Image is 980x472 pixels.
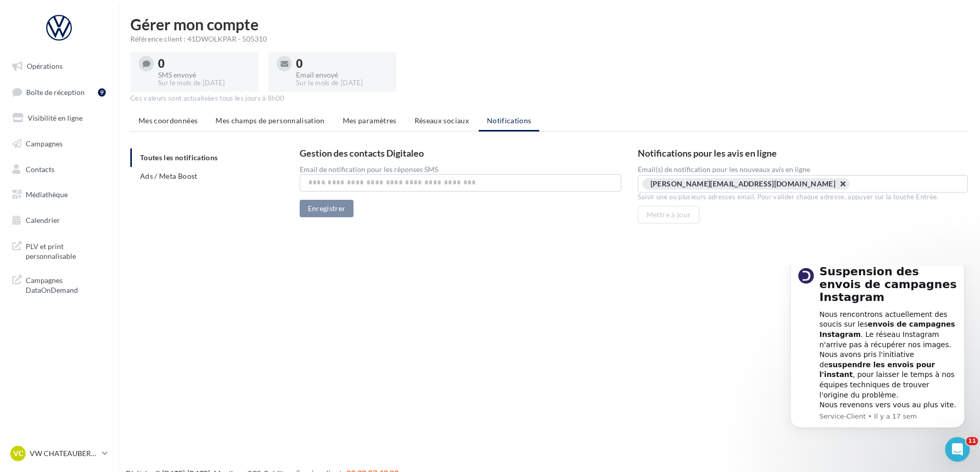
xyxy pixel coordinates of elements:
a: Calendrier [6,210,112,231]
span: Boîte de réception [26,87,85,96]
label: Email(s) de notification pour les nouveaux avis en ligne [638,166,968,173]
div: Sur le mois de [DATE] [296,79,388,88]
b: suspendre les envois pour l'instant [45,95,160,114]
div: SMS envoyé [158,71,250,79]
a: Médiathèque [6,184,112,205]
h3: Gestion des contacts Digitaleo [300,148,621,158]
span: Médiathèque [26,190,68,199]
div: Nous rencontrons actuellement des soucis sur les . Le réseau Instagram n'arrive pas à récupérer n... [45,44,182,145]
p: Message from Service-Client, sent Il y a 17 sem [45,146,182,156]
h1: Gérer mon compte [130,16,968,32]
span: PLV et print personnalisable [26,239,106,261]
div: Email de notification pour les réponses SMS [300,166,621,173]
span: Campagnes DataOnDemand [26,273,106,295]
span: Mes coordonnées [139,116,198,125]
h3: Notifications pour les avis en ligne [638,148,968,158]
div: 0 [296,58,388,69]
a: Boîte de réception9 [6,81,112,103]
a: Campagnes [6,133,112,155]
span: Calendrier [26,216,60,224]
div: Ces valeurs sont actualisées tous les jours à 8h00 [130,94,968,103]
a: PLV et print personnalisable [6,235,112,266]
div: Saisir une ou plusieurs adresses email. Pour valider chaque adresse, appuyer sur la touche Entrée. [638,193,968,202]
a: Opérations [6,55,112,77]
div: Sur le mois de [DATE] [158,79,250,88]
span: Ads / Meta Boost [140,172,198,180]
button: Enregistrer [300,200,354,217]
span: Mes champs de personnalisation [215,116,325,125]
span: Visibilité en ligne [28,114,83,122]
p: VW CHATEAUBERNARD [30,448,98,459]
a: Visibilité en ligne [6,107,112,129]
div: Email envoyé [296,71,388,79]
b: envois de campagnes Instagram [45,54,180,73]
span: Opérations [27,62,63,70]
div: 9 [98,88,106,97]
div: Référence client : 41DWOLKPAR - 505310 [130,34,968,44]
button: Mettre à jour [638,206,700,223]
iframe: Intercom notifications message [775,266,980,444]
span: VC [13,448,23,459]
div: 0 [158,58,250,69]
a: Campagnes DataOnDemand [6,269,112,299]
iframe: Intercom live chat [945,437,970,462]
span: Mes paramètres [343,116,397,125]
span: Réseaux sociaux [415,116,469,125]
a: Contacts [6,159,112,180]
span: Campagnes [26,139,63,148]
a: VC VW CHATEAUBERNARD [8,444,110,463]
span: Contacts [26,164,54,173]
div: [PERSON_NAME][EMAIL_ADDRESS][DOMAIN_NAME] [651,179,835,188]
span: 11 [966,437,978,445]
img: Profile image for Service-Client [23,2,40,18]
